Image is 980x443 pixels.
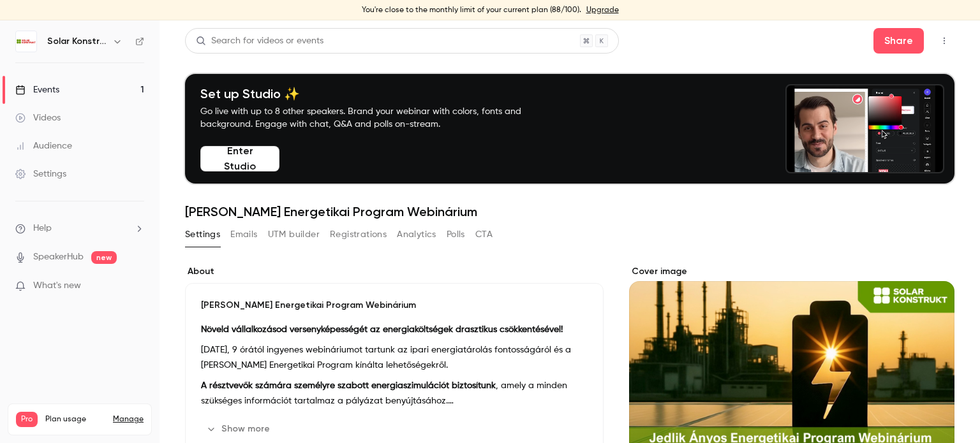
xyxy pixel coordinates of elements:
[230,224,257,245] button: Emails
[45,414,105,425] span: Plan usage
[200,146,279,171] button: Enter Studio
[33,222,52,235] span: Help
[201,342,588,373] p: [DATE], 9 órától ingyenes webináriumot tartunk az ipari energiatárolás fontosságáról és a [PERSON...
[586,5,619,15] a: Upgrade
[33,251,84,264] a: SpeakerHub
[15,140,72,152] div: Audience
[629,265,954,278] label: Cover image
[201,419,278,439] button: Show more
[196,34,323,48] div: Search for videos or events
[201,378,588,409] p: , amely a minden szükséges információt tartalmaz a pályázat benyújtásához.
[185,265,604,278] label: About
[447,224,465,245] button: Polls
[16,31,36,52] img: Solar Konstrukt Kft.
[185,204,954,219] h1: [PERSON_NAME] Energetikai Program Webinárium
[201,299,588,312] p: [PERSON_NAME] Energetikai Program Webinárium
[397,224,436,245] button: Analytics
[185,224,220,245] button: Settings
[15,222,144,235] li: help-dropdown-opener
[201,325,563,334] strong: Növeld vállalkozásod versenyképességét az energiaköltségek drasztikus csökkentésével!
[15,112,61,124] div: Videos
[91,251,117,264] span: new
[268,224,320,245] button: UTM builder
[47,35,107,48] h6: Solar Konstrukt Kft.
[201,381,496,390] strong: A résztvevők számára személyre szabott energiaszimulációt biztosítunk
[15,84,59,96] div: Events
[330,224,387,245] button: Registrations
[873,28,924,54] button: Share
[33,279,81,293] span: What's new
[16,412,38,427] span: Pro
[475,224,493,245] button: CTA
[15,168,66,180] div: Settings
[200,86,551,101] h4: Set up Studio ✨
[200,105,551,131] p: Go live with up to 8 other speakers. Brand your webinar with colors, fonts and background. Engage...
[113,414,144,425] a: Manage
